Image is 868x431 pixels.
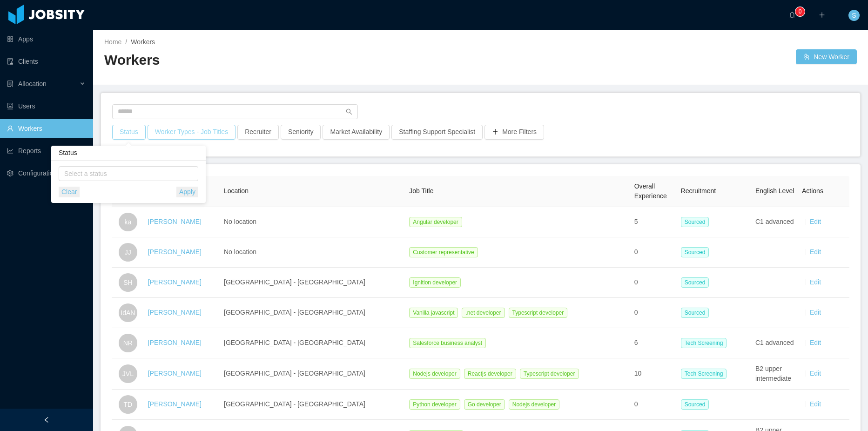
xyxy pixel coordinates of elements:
[796,49,857,64] button: icon: usergroup-addNew Worker
[148,125,236,140] button: Worker Types - Job Titles
[409,338,486,348] span: Salesforce business analyst
[681,399,709,410] span: Sourced
[681,217,709,227] span: Sourced
[631,268,677,298] td: 0
[123,273,132,292] span: SH
[409,308,458,318] span: Vanilla javascript
[681,278,713,286] a: Sourced
[148,248,202,256] a: [PERSON_NAME]
[104,51,481,70] h2: Workers
[7,30,86,48] a: icon: appstoreApps
[810,400,821,408] a: Edit
[124,213,131,231] span: ka
[7,81,13,87] i: icon: solution
[7,148,13,154] i: icon: line-chart
[112,125,146,140] button: Status
[220,237,405,268] td: No location
[7,170,13,176] i: icon: setting
[7,119,86,138] a: icon: userWorkers
[484,125,544,140] button: icon: plusMore Filters
[125,38,127,46] span: /
[631,390,677,420] td: 0
[810,248,821,256] a: Edit
[281,125,321,140] button: Seniority
[752,328,798,358] td: C1 advanced
[391,125,483,140] button: Staffing Support Specialist
[346,108,352,115] i: icon: search
[125,243,131,262] span: JJ
[681,370,731,377] a: Tech Screening
[755,187,794,195] span: English Level
[237,125,279,140] button: Recruiter
[220,358,405,390] td: [GEOGRAPHIC_DATA] - [GEOGRAPHIC_DATA]
[409,187,433,195] span: Job Title
[148,218,202,225] a: [PERSON_NAME]
[148,309,202,316] a: [PERSON_NAME]
[18,80,47,88] span: Allocation
[810,309,821,316] a: Edit
[810,370,821,377] a: Edit
[123,334,133,352] span: NR
[7,52,86,71] a: icon: auditClients
[634,182,667,200] span: Overall Experience
[819,12,825,18] i: icon: plus
[131,38,155,46] span: Workers
[220,207,405,237] td: No location
[464,399,505,410] span: Go developer
[681,309,713,316] a: Sourced
[462,308,505,318] span: .net developer
[18,169,57,177] span: Configuration
[122,364,134,383] span: JVL
[224,187,249,195] span: Location
[631,207,677,237] td: 5
[681,400,713,408] a: Sourced
[681,308,709,318] span: Sourced
[681,277,709,288] span: Sourced
[802,187,823,195] span: Actions
[124,395,133,414] span: TD
[18,147,41,155] span: Reports
[121,303,135,322] span: IdAN
[220,298,405,328] td: [GEOGRAPHIC_DATA] - [GEOGRAPHIC_DATA]
[520,369,579,379] span: Typescript developer
[631,298,677,328] td: 0
[752,207,798,237] td: C1 advanced
[810,218,821,225] a: Edit
[148,339,202,346] a: [PERSON_NAME]
[220,390,405,420] td: [GEOGRAPHIC_DATA] - [GEOGRAPHIC_DATA]
[681,248,713,256] a: Sourced
[810,339,821,346] a: Edit
[509,399,559,410] span: Nodejs developer
[148,400,202,408] a: [PERSON_NAME]
[464,369,516,379] span: Reactjs developer
[631,237,677,268] td: 0
[7,97,86,115] a: icon: robotUsers
[631,328,677,358] td: 6
[681,247,709,257] span: Sourced
[148,370,202,377] a: [PERSON_NAME]
[509,308,568,318] span: Typescript developer
[409,277,461,288] span: Ignition developer
[795,7,805,16] sup: 0
[631,358,677,390] td: 10
[681,369,727,379] span: Tech Screening
[323,125,390,140] button: Market Availability
[752,358,798,390] td: B2 upper intermediate
[681,187,716,195] span: Recruitment
[176,187,198,197] button: Apply
[148,278,202,286] a: [PERSON_NAME]
[220,328,405,358] td: [GEOGRAPHIC_DATA] - [GEOGRAPHIC_DATA]
[64,169,188,178] div: Select a status
[409,399,460,410] span: Python developer
[681,339,731,346] a: Tech Screening
[59,187,80,197] button: Clear
[409,247,478,257] span: Customer representative
[681,218,713,225] a: Sourced
[409,217,462,227] span: Angular developer
[852,10,856,21] span: S
[51,146,206,161] div: Status
[810,278,821,286] a: Edit
[789,12,795,18] i: icon: bell
[681,338,727,348] span: Tech Screening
